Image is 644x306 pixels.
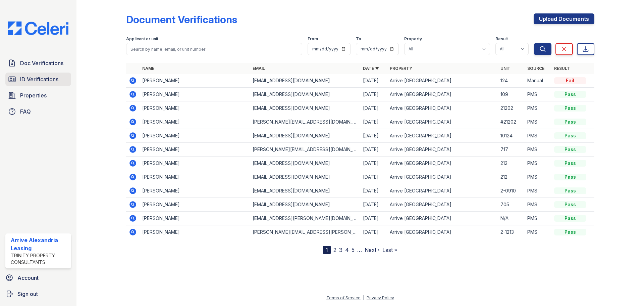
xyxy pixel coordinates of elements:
td: [PERSON_NAME] [140,198,250,212]
label: To [356,36,361,42]
a: Upload Documents [534,13,594,24]
td: PMS [525,115,551,129]
td: [PERSON_NAME] [140,101,250,115]
a: Account [3,271,74,285]
td: Arrive [GEOGRAPHIC_DATA] [387,184,497,198]
a: Next › [365,247,380,253]
a: FAQ [5,105,71,118]
div: Pass [554,229,586,235]
td: [DATE] [360,198,387,212]
td: 717 [498,143,525,157]
span: Account [17,274,39,282]
td: [EMAIL_ADDRESS][DOMAIN_NAME] [250,198,360,212]
img: CE_Logo_Blue-a8612792a0a2168367f1c8372b55b34899dd931a85d93a1a3d3e32e68fde9ad4.png [3,21,74,35]
div: Pass [554,119,586,125]
div: Trinity Property Consultants [11,252,68,266]
td: [PERSON_NAME] [140,184,250,198]
td: [PERSON_NAME] [140,157,250,170]
td: [EMAIL_ADDRESS][DOMAIN_NAME] [250,184,360,198]
td: [DATE] [360,157,387,170]
a: Last » [382,247,397,253]
td: 212 [498,157,525,170]
td: PMS [525,101,551,115]
td: 212 [498,170,525,184]
td: PMS [525,198,551,212]
div: Pass [554,91,586,98]
td: Arrive [GEOGRAPHIC_DATA] [387,225,497,239]
a: 2 [333,247,336,253]
td: [PERSON_NAME] [140,129,250,143]
td: [DATE] [360,129,387,143]
td: 21202 [498,101,525,115]
td: Arrive [GEOGRAPHIC_DATA] [387,143,497,157]
td: [DATE] [360,225,387,239]
td: Arrive [GEOGRAPHIC_DATA] [387,212,497,225]
label: Property [404,36,422,42]
div: Pass [554,201,586,208]
td: N/A [498,212,525,225]
a: Property [390,66,412,71]
a: Result [554,66,570,71]
a: Sign out [3,287,74,301]
td: [DATE] [360,101,387,115]
td: PMS [525,170,551,184]
a: Terms of Service [326,295,361,300]
div: Arrive Alexandria Leasing [11,236,68,252]
a: Email [253,66,265,71]
a: Unit [500,66,511,71]
td: [PERSON_NAME] [140,212,250,225]
label: Applicant or unit [126,36,158,42]
td: Arrive [GEOGRAPHIC_DATA] [387,74,497,88]
td: [PERSON_NAME] [140,74,250,88]
a: ID Verifications [5,73,71,86]
div: Pass [554,174,586,180]
div: Pass [554,187,586,194]
td: PMS [525,184,551,198]
td: PMS [525,225,551,239]
a: Name [142,66,154,71]
td: [DATE] [360,212,387,225]
span: Sign out [17,290,38,298]
td: PMS [525,129,551,143]
td: #21202 [498,115,525,129]
td: [PERSON_NAME][EMAIL_ADDRESS][DOMAIN_NAME] [250,143,360,157]
td: 10124 [498,129,525,143]
td: [PERSON_NAME][EMAIL_ADDRESS][DOMAIN_NAME] [250,115,360,129]
td: 124 [498,74,525,88]
div: Pass [554,160,586,167]
td: [DATE] [360,143,387,157]
td: [PERSON_NAME] [140,225,250,239]
span: Properties [20,91,47,99]
a: Properties [5,89,71,102]
td: Arrive [GEOGRAPHIC_DATA] [387,157,497,170]
td: [EMAIL_ADDRESS][DOMAIN_NAME] [250,129,360,143]
td: [EMAIL_ADDRESS][DOMAIN_NAME] [250,157,360,170]
td: 705 [498,198,525,212]
td: [DATE] [360,74,387,88]
td: [EMAIL_ADDRESS][PERSON_NAME][DOMAIN_NAME] [250,212,360,225]
td: 2-1213 [498,225,525,239]
div: Pass [554,132,586,139]
a: Source [527,66,544,71]
td: Arrive [GEOGRAPHIC_DATA] [387,115,497,129]
div: Pass [554,105,586,112]
td: Arrive [GEOGRAPHIC_DATA] [387,198,497,212]
td: Arrive [GEOGRAPHIC_DATA] [387,88,497,101]
td: [PERSON_NAME] [140,115,250,129]
td: PMS [525,212,551,225]
div: Pass [554,146,586,153]
td: PMS [525,88,551,101]
span: Doc Verifications [20,59,63,67]
div: Fail [554,77,586,84]
td: Arrive [GEOGRAPHIC_DATA] [387,170,497,184]
span: … [357,246,362,254]
td: 109 [498,88,525,101]
td: [EMAIL_ADDRESS][DOMAIN_NAME] [250,101,360,115]
td: 2-0910 [498,184,525,198]
td: [EMAIL_ADDRESS][DOMAIN_NAME] [250,88,360,101]
span: ID Verifications [20,75,58,83]
td: PMS [525,157,551,170]
div: Pass [554,215,586,222]
td: [EMAIL_ADDRESS][DOMAIN_NAME] [250,170,360,184]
